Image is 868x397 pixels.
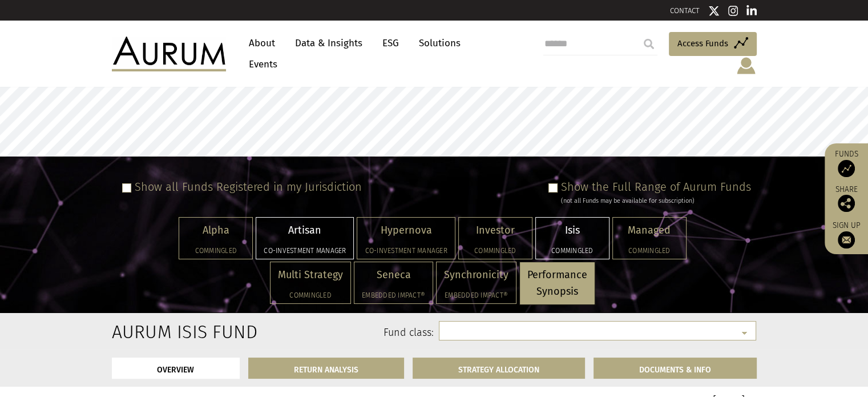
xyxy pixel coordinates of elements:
[830,186,862,212] div: Share
[444,292,508,299] h5: Embedded Impact®
[362,267,425,283] p: Seneca
[830,149,862,177] a: Funds
[620,247,679,254] h5: Commingled
[543,247,601,254] h5: Commingled
[543,222,601,239] p: Isis
[278,267,343,283] p: Multi Strategy
[243,33,281,54] a: About
[830,220,862,248] a: Sign up
[243,54,277,75] a: Events
[838,160,855,177] img: Access Funds
[736,56,757,75] img: account-icon.svg
[278,292,343,299] h5: Commingled
[264,247,346,254] h5: Co-investment Manager
[413,33,466,54] a: Solutions
[466,247,524,254] h5: Commingled
[561,180,751,194] label: Show the Full Range of Aurum Funds
[620,222,679,239] p: Managed
[527,267,587,300] p: Performance Synopsis
[362,292,425,299] h5: Embedded Impact®
[187,222,245,239] p: Alpha
[444,267,508,283] p: Synchronicity
[728,5,738,17] img: Instagram icon
[670,6,700,15] a: CONTACT
[466,222,524,239] p: Investor
[708,5,720,17] img: Twitter icon
[413,358,585,379] a: STRATEGY ALLOCATION
[112,321,205,343] h2: Aurum Isis Fund
[677,37,728,50] span: Access Funds
[377,33,405,54] a: ESG
[746,5,757,17] img: Linkedin icon
[135,180,362,194] label: Show all Funds Registered in my Jurisdiction
[669,32,757,56] a: Access Funds
[365,222,447,239] p: Hypernova
[838,195,855,212] img: Share this post
[561,196,751,206] div: (not all Funds may be available for subscription)
[365,247,447,254] h5: Co-investment Manager
[112,37,226,71] img: Aurum
[222,326,434,340] label: Fund class:
[637,33,660,55] input: Submit
[248,358,404,379] a: RETURN ANALYSIS
[187,247,245,254] h5: Commingled
[289,33,368,54] a: Data & Insights
[594,358,757,379] a: DOCUMENTS & INFO
[838,231,855,248] img: Sign up to our newsletter
[264,222,346,239] p: Artisan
